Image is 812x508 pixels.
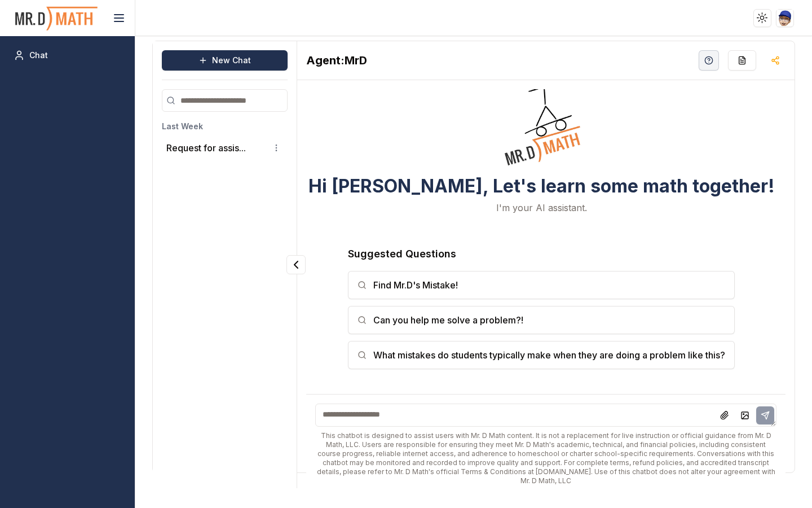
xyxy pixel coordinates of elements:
[496,56,586,167] img: Welcome Owl
[348,341,735,369] button: What mistakes do students typically make when they are doing a problem like this?
[728,50,756,71] button: Re-Fill Questions
[14,3,99,33] img: PromptOwl
[348,306,735,334] button: Can you help me solve a problem?!
[496,201,587,214] p: I'm your AI assistant.
[777,10,793,26] img: ACg8ocIO2841Mozcr1gHaM9IgppFxCZO92R4mcj8c4yRSndqSay5Yao=s96-c
[162,121,288,132] h3: Last Week
[348,271,735,299] button: Find Mr.D's Mistake!
[9,45,126,65] a: Chat
[29,50,48,61] span: Chat
[308,176,775,196] h3: Hi [PERSON_NAME], Let's learn some math together!
[348,246,735,262] h3: Suggested Questions
[162,50,288,71] button: New Chat
[166,141,246,155] button: Request for assis...
[699,50,719,71] button: Help Videos
[270,141,283,155] button: Conversation options
[306,52,367,68] h2: MrD
[315,431,776,485] div: This chatbot is designed to assist users with Mr. D Math content. It is not a replacement for liv...
[286,255,306,274] button: Collapse panel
